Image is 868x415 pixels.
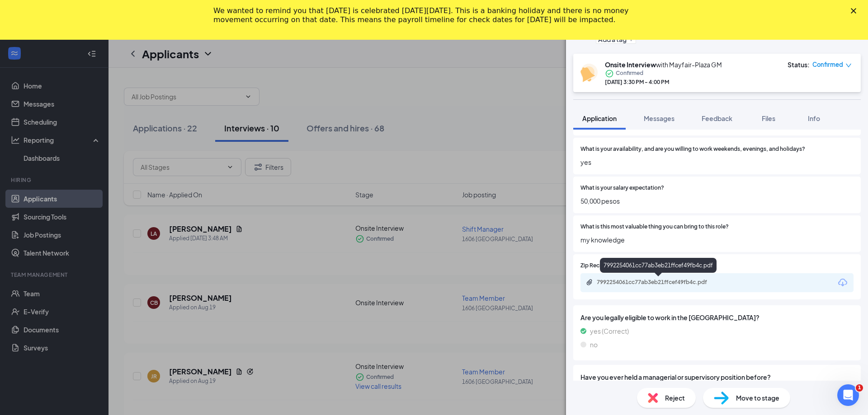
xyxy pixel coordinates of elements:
[605,78,722,86] div: [DATE] 3:30 PM - 4:00 PM
[580,157,854,167] span: yes
[580,223,729,231] span: What is this most valuable thing you can bring to this role?
[597,279,723,286] div: 7992254061cc77ab3eb21ffcef49fb4c.pdf
[580,235,854,245] span: my knowledge
[600,258,717,273] div: 7992254061cc77ab3eb21ffcef49fb4c.pdf
[213,6,640,24] div: We wanted to remind you that [DATE] is celebrated [DATE][DATE]. This is a banking holiday and the...
[580,196,854,206] span: 50,000 pesos
[856,384,863,392] span: 1
[605,60,722,69] div: with Mayfair-Plaza GM
[580,184,664,192] span: What is your salary expectation?
[808,114,820,122] span: Info
[616,69,643,78] span: Confirmed
[762,114,775,122] span: Files
[812,60,843,69] span: Confirmed
[580,372,854,382] span: Have you ever held a managerial or supervisory position before?
[702,114,732,122] span: Feedback
[788,60,810,69] div: Status :
[665,393,685,403] span: Reject
[586,279,593,286] svg: Paperclip
[580,261,635,270] span: Zip Recruiter Resume
[605,61,656,69] b: Onsite Interview
[580,312,854,322] span: Are you legally eligible to work in the [GEOGRAPHIC_DATA]?
[736,393,779,403] span: Move to stage
[582,114,617,122] span: Application
[837,277,848,288] svg: Download
[837,384,859,406] iframe: Intercom live chat
[851,8,860,14] div: Close
[586,279,732,287] a: Paperclip7992254061cc77ab3eb21ffcef49fb4c.pdf
[590,326,629,336] span: yes (Correct)
[580,145,805,154] span: What is your availability, and are you willing to work weekends, evenings, and holidays?
[590,340,598,350] span: no
[845,62,852,69] span: down
[605,69,614,78] svg: CheckmarkCircle
[644,114,675,122] span: Messages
